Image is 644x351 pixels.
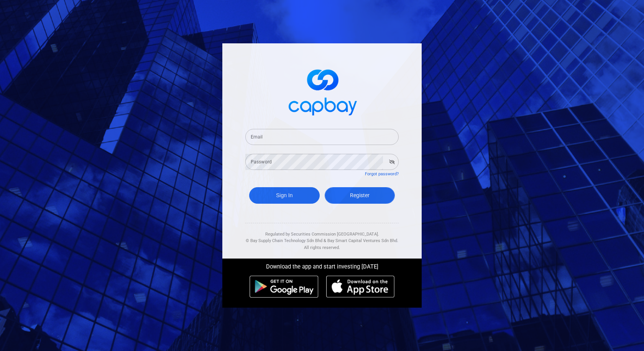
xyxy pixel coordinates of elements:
img: logo [284,63,360,120]
span: Bay Smart Capital Ventures Sdn Bhd. [327,238,398,243]
img: ios [326,275,394,298]
div: Regulated by Securities Commission [GEOGRAPHIC_DATA]. & All rights reserved. [245,223,399,251]
img: android [250,275,319,298]
a: Register [325,187,395,204]
span: © Bay Supply Chain Technology Sdn Bhd [246,238,322,243]
span: Register [350,192,370,198]
a: Forgot password? [365,171,399,176]
button: Sign In [249,187,320,204]
div: Download the app and start investing [DATE] [217,259,427,272]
